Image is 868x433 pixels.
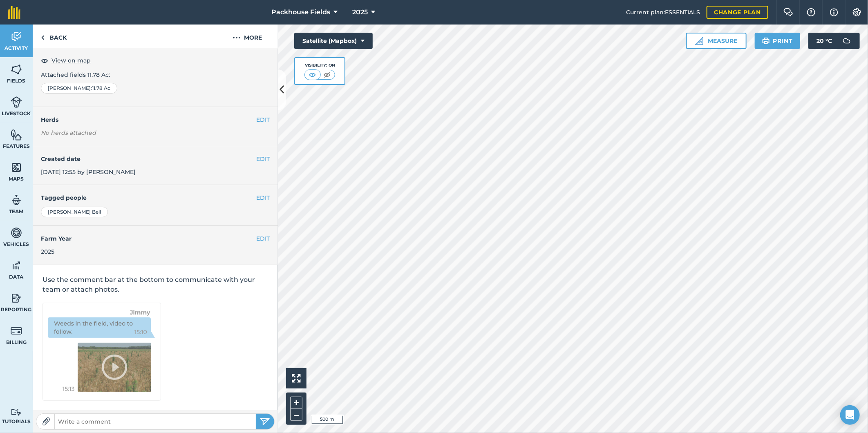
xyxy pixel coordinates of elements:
button: – [290,409,302,421]
span: 20 ° C [817,33,832,49]
h4: Tagged people [41,193,270,202]
p: Use the comment bar at the bottom to communicate with your team or attach photos. [43,275,268,295]
button: EDIT [256,193,270,202]
a: Change plan [707,6,768,19]
img: Two speech bubbles overlapping with the left bubble in the forefront [783,8,793,16]
img: svg+xml;base64,PHN2ZyB4bWxucz0iaHR0cDovL3d3dy53My5vcmcvMjAwMC9zdmciIHdpZHRoPSI1NiIgaGVpZ2h0PSI2MC... [11,63,22,76]
p: Attached fields 11.78 Ac : [41,70,270,79]
img: svg+xml;base64,PD94bWwgdmVyc2lvbj0iMS4wIiBlbmNvZGluZz0idXRmLTgiPz4KPCEtLSBHZW5lcmF0b3I6IEFkb2JlIE... [11,259,22,272]
img: svg+xml;base64,PD94bWwgdmVyc2lvbj0iMS4wIiBlbmNvZGluZz0idXRmLTgiPz4KPCEtLSBHZW5lcmF0b3I6IEFkb2JlIE... [11,325,22,337]
button: Measure [686,33,747,49]
input: Write a comment [55,416,256,427]
div: [PERSON_NAME] Bell [41,207,108,217]
img: Paperclip icon [42,417,50,426]
div: 2025 [41,247,270,256]
img: svg+xml;base64,PHN2ZyB4bWxucz0iaHR0cDovL3d3dy53My5vcmcvMjAwMC9zdmciIHdpZHRoPSIxNyIgaGVpZ2h0PSIxNy... [830,7,838,17]
h4: Created date [41,154,270,163]
button: Satellite (Mapbox) [294,33,373,49]
img: svg+xml;base64,PD94bWwgdmVyc2lvbj0iMS4wIiBlbmNvZGluZz0idXRmLTgiPz4KPCEtLSBHZW5lcmF0b3I6IEFkb2JlIE... [11,408,22,416]
img: svg+xml;base64,PHN2ZyB4bWxucz0iaHR0cDovL3d3dy53My5vcmcvMjAwMC9zdmciIHdpZHRoPSI5IiBoZWlnaHQ9IjI0Ii... [41,33,45,42]
div: Open Intercom Messenger [840,405,860,425]
img: svg+xml;base64,PHN2ZyB4bWxucz0iaHR0cDovL3d3dy53My5vcmcvMjAwMC9zdmciIHdpZHRoPSI1MCIgaGVpZ2h0PSI0MC... [322,71,332,79]
div: Visibility: On [304,62,336,69]
img: svg+xml;base64,PHN2ZyB4bWxucz0iaHR0cDovL3d3dy53My5vcmcvMjAwMC9zdmciIHdpZHRoPSI1NiIgaGVpZ2h0PSI2MC... [11,161,22,174]
span: : 11.78 Ac [91,85,110,92]
button: + [290,397,302,409]
img: svg+xml;base64,PHN2ZyB4bWxucz0iaHR0cDovL3d3dy53My5vcmcvMjAwMC9zdmciIHdpZHRoPSIyMCIgaGVpZ2h0PSIyNC... [233,33,241,42]
button: More [217,25,278,49]
img: svg+xml;base64,PD94bWwgdmVyc2lvbj0iMS4wIiBlbmNvZGluZz0idXRmLTgiPz4KPCEtLSBHZW5lcmF0b3I6IEFkb2JlIE... [11,96,22,108]
img: svg+xml;base64,PHN2ZyB4bWxucz0iaHR0cDovL3d3dy53My5vcmcvMjAwMC9zdmciIHdpZHRoPSIxOSIgaGVpZ2h0PSIyNC... [762,36,770,46]
img: Four arrows, one pointing top left, one top right, one bottom right and the last bottom left [292,374,301,383]
img: svg+xml;base64,PD94bWwgdmVyc2lvbj0iMS4wIiBlbmNvZGluZz0idXRmLTgiPz4KPCEtLSBHZW5lcmF0b3I6IEFkb2JlIE... [839,33,855,49]
em: No herds attached [41,128,278,137]
span: [PERSON_NAME] [48,85,91,92]
button: 20 °C [808,33,860,49]
button: EDIT [256,234,270,243]
button: Print [755,33,801,49]
img: svg+xml;base64,PD94bWwgdmVyc2lvbj0iMS4wIiBlbmNvZGluZz0idXRmLTgiPz4KPCEtLSBHZW5lcmF0b3I6IEFkb2JlIE... [11,227,22,239]
span: View on map [51,56,91,65]
img: A question mark icon [806,8,816,16]
h4: Farm Year [41,234,270,243]
img: Ruler icon [695,37,703,45]
img: svg+xml;base64,PHN2ZyB4bWxucz0iaHR0cDovL3d3dy53My5vcmcvMjAwMC9zdmciIHdpZHRoPSI1NiIgaGVpZ2h0PSI2MC... [11,129,22,141]
img: svg+xml;base64,PD94bWwgdmVyc2lvbj0iMS4wIiBlbmNvZGluZz0idXRmLTgiPz4KPCEtLSBHZW5lcmF0b3I6IEFkb2JlIE... [11,292,22,304]
img: fieldmargin Logo [8,6,20,19]
button: EDIT [256,115,270,124]
span: 2025 [352,7,368,17]
img: svg+xml;base64,PHN2ZyB4bWxucz0iaHR0cDovL3d3dy53My5vcmcvMjAwMC9zdmciIHdpZHRoPSI1MCIgaGVpZ2h0PSI0MC... [307,71,318,79]
h4: Herds [41,115,278,124]
span: Current plan : ESSENTIALS [626,8,700,17]
img: svg+xml;base64,PD94bWwgdmVyc2lvbj0iMS4wIiBlbmNvZGluZz0idXRmLTgiPz4KPCEtLSBHZW5lcmF0b3I6IEFkb2JlIE... [11,194,22,206]
img: svg+xml;base64,PHN2ZyB4bWxucz0iaHR0cDovL3d3dy53My5vcmcvMjAwMC9zdmciIHdpZHRoPSIyNSIgaGVpZ2h0PSIyNC... [260,417,270,426]
span: Packhouse Fields [271,7,330,17]
button: EDIT [256,154,270,163]
a: Back [33,25,75,49]
img: svg+xml;base64,PD94bWwgdmVyc2lvbj0iMS4wIiBlbmNvZGluZz0idXRmLTgiPz4KPCEtLSBHZW5lcmF0b3I6IEFkb2JlIE... [11,31,22,43]
button: View on map [41,56,91,65]
div: [DATE] 12:55 by [PERSON_NAME] [33,146,278,185]
img: A cog icon [852,8,862,16]
img: svg+xml;base64,PHN2ZyB4bWxucz0iaHR0cDovL3d3dy53My5vcmcvMjAwMC9zdmciIHdpZHRoPSIxOCIgaGVpZ2h0PSIyNC... [41,56,48,65]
